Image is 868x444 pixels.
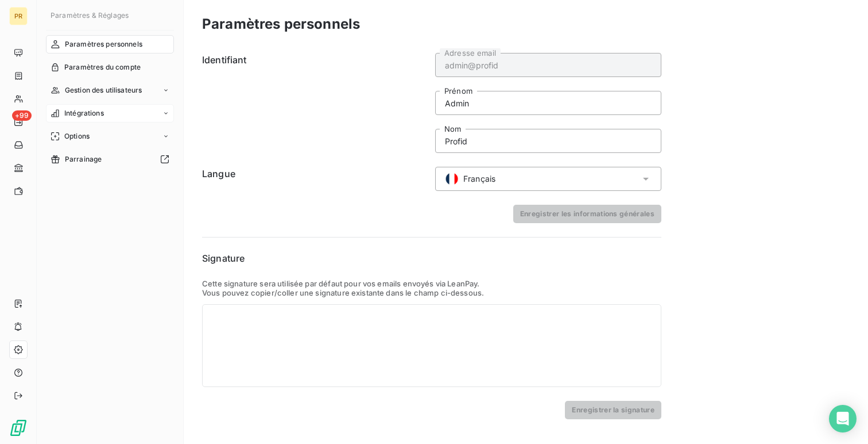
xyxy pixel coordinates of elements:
[64,62,141,72] span: Paramètres du compte
[565,401,661,419] button: Enregistrer la signature
[65,154,102,164] span: Parrainage
[46,104,174,123] a: Intégrations
[513,205,661,223] button: Enregistrer les informations générales
[46,35,174,53] a: Paramètres personnels
[65,39,142,49] span: Paramètres personnels
[46,58,174,76] a: Paramètres du compte
[46,150,174,169] a: Parrainage
[64,131,90,141] span: Options
[435,129,661,153] input: placeholder
[202,279,661,288] p: Cette signature sera utilisée par défaut pour vos emails envoyés via LeanPay.
[202,251,661,265] h6: Signature
[9,113,27,131] a: +99
[9,419,28,437] img: Logo LeanPay
[46,81,174,99] a: Gestion des utilisateurs
[65,85,142,95] span: Gestion des utilisateurs
[435,91,661,115] input: placeholder
[435,53,661,77] input: placeholder
[51,11,129,20] span: Paramètres & Réglages
[12,110,32,121] span: +99
[64,108,104,118] span: Intégrations
[202,167,428,191] h6: Langue
[46,127,174,146] a: Options
[829,405,857,432] div: Open Intercom Messenger
[202,53,428,153] h6: Identifiant
[9,7,28,25] div: PR
[202,14,360,35] h3: Paramètres personnels
[463,173,495,185] span: Français
[202,288,661,297] p: Vous pouvez copier/coller une signature existante dans le champ ci-dessous.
